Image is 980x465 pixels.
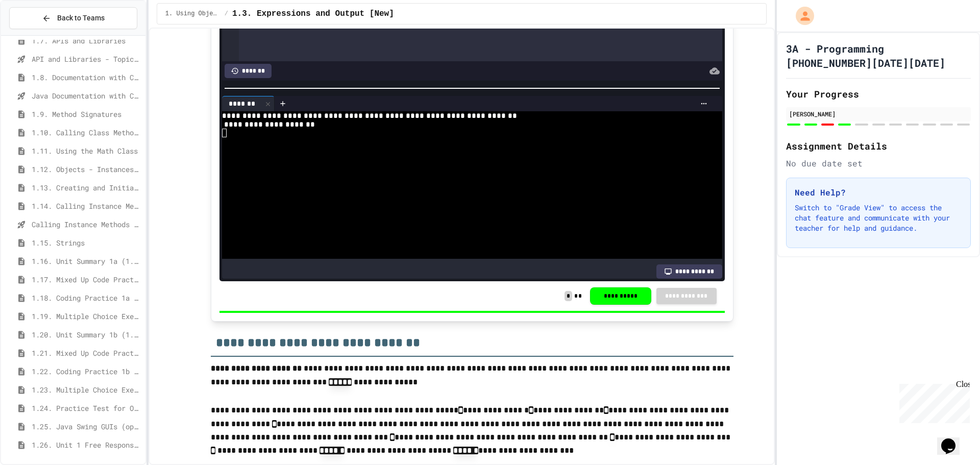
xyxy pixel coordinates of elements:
[795,203,962,233] p: Switch to "Grade View" to access the chat feature and communicate with your teacher for help and ...
[32,219,141,230] span: Calling Instance Methods - Topic 1.14
[32,403,141,413] span: 1.24. Practice Test for Objects (1.12-1.14)
[32,35,141,46] span: 1.7. APIs and Libraries
[786,157,971,169] div: No due date set
[937,424,970,455] iframe: chat widget
[32,164,141,175] span: 1.12. Objects - Instances of Classes
[32,237,141,248] span: 1.15. Strings
[32,182,141,193] span: 1.13. Creating and Initializing Objects: Constructors
[32,366,141,377] span: 1.22. Coding Practice 1b (1.7-1.15)
[32,329,141,340] span: 1.20. Unit Summary 1b (1.7-1.15)
[4,4,70,65] div: Chat with us now!Close
[32,384,141,395] span: 1.23. Multiple Choice Exercises for Unit 1b (1.9-1.15)
[795,186,962,199] h3: Need Help?
[32,109,141,119] span: 1.9. Method Signatures
[32,127,141,138] span: 1.10. Calling Class Methods
[32,256,141,266] span: 1.16. Unit Summary 1a (1.1-1.6)
[32,274,141,285] span: 1.17. Mixed Up Code Practice 1.1-1.6
[895,380,970,423] iframe: chat widget
[9,7,137,29] button: Back to Teams
[32,72,141,83] span: 1.8. Documentation with Comments and Preconditions
[32,311,141,322] span: 1.19. Multiple Choice Exercises for Unit 1a (1.1-1.6)
[232,8,394,20] span: 1.3. Expressions and Output [New]
[32,90,141,101] span: Java Documentation with Comments - Topic 1.8
[165,10,220,18] span: 1. Using Objects and Methods
[786,41,971,70] h1: 3A - Programming [PHONE_NUMBER][DATE][DATE]
[57,13,105,23] span: Back to Teams
[32,54,141,64] span: API and Libraries - Topic 1.7
[786,87,971,101] h2: Your Progress
[225,10,228,18] span: /
[32,292,141,303] span: 1.18. Coding Practice 1a (1.1-1.6)
[32,201,141,211] span: 1.14. Calling Instance Methods
[786,139,971,153] h2: Assignment Details
[32,348,141,358] span: 1.21. Mixed Up Code Practice 1b (1.7-1.15)
[32,439,141,450] span: 1.26. Unit 1 Free Response Question (FRQ) Practice
[32,145,141,156] span: 1.11. Using the Math Class
[789,109,968,118] div: [PERSON_NAME]
[32,421,141,432] span: 1.25. Java Swing GUIs (optional)
[785,4,817,28] div: My Account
